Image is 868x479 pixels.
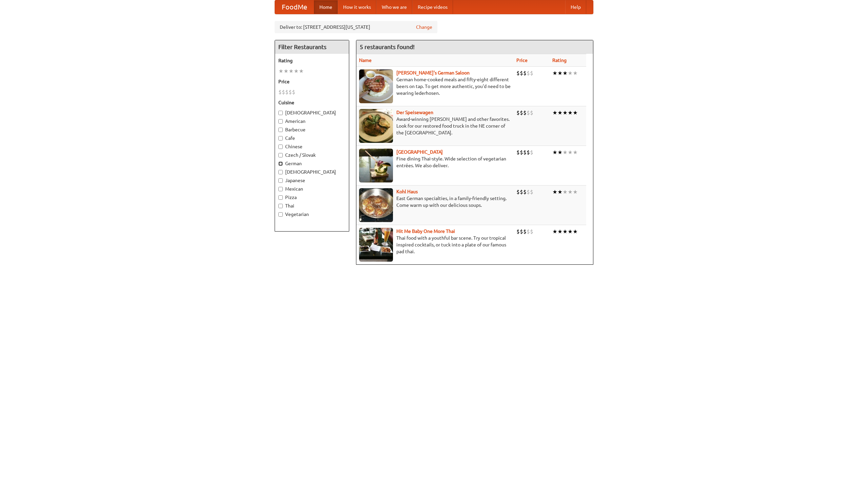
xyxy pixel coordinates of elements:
li: ★ [552,149,557,156]
a: Price [516,58,528,63]
input: Pizza [278,195,283,200]
label: Czech / Slovak [278,152,346,158]
li: ★ [573,109,578,116]
li: $ [285,88,289,96]
li: ★ [573,69,578,77]
h5: Rating [278,57,346,64]
input: Vegetarian [278,212,283,217]
li: ★ [552,188,557,196]
a: FoodMe [275,0,314,14]
b: Kohl Haus [396,189,418,194]
a: How it works [338,0,376,14]
input: [DEMOGRAPHIC_DATA] [278,111,283,115]
li: ★ [568,149,573,156]
p: German home-cooked meals and fifty-eight different beers on tap. To get more authentic, you'd nee... [359,76,511,96]
label: American [278,118,346,125]
a: Hit Me Baby One More Thai [396,228,455,234]
input: Thai [278,204,283,208]
li: $ [523,228,527,235]
li: ★ [552,228,557,235]
img: satay.jpg [359,149,393,182]
li: $ [530,149,533,156]
a: Der Speisewagen [396,110,433,115]
input: Mexican [278,187,283,191]
label: Thai [278,202,346,209]
input: German [278,161,283,166]
li: $ [520,109,523,116]
li: $ [530,188,533,196]
li: ★ [573,188,578,196]
li: ★ [568,188,573,196]
label: Barbecue [278,126,346,133]
li: ★ [563,149,568,156]
li: $ [527,228,530,235]
a: Name [359,58,372,63]
label: German [278,160,346,167]
label: Pizza [278,194,346,201]
li: ★ [557,149,563,156]
li: ★ [552,69,557,77]
li: $ [527,149,530,156]
li: ★ [557,109,563,116]
li: ★ [568,69,573,77]
li: ★ [557,228,563,235]
h5: Price [278,78,346,85]
input: [DEMOGRAPHIC_DATA] [278,170,283,174]
p: East German specialties, in a family-friendly setting. Come warm up with our delicious soups. [359,195,511,209]
li: ★ [283,67,289,75]
li: ★ [278,67,283,75]
h5: Cuisine [278,99,346,106]
li: $ [523,109,527,116]
label: Vegetarian [278,211,346,218]
a: Change [416,24,432,30]
b: [GEOGRAPHIC_DATA] [396,149,443,155]
a: Help [565,0,586,14]
li: ★ [557,69,563,77]
li: $ [527,188,530,196]
input: Czech / Slovak [278,153,283,157]
li: ★ [568,228,573,235]
p: Fine dining Thai-style. Wide selection of vegetarian entrées. We also deliver. [359,155,511,169]
input: Japanese [278,178,283,183]
li: $ [527,69,530,77]
li: ★ [573,228,578,235]
ng-pluralize: 5 restaurants found! [360,44,415,50]
li: ★ [573,149,578,156]
input: Chinese [278,145,283,149]
a: Who we are [376,0,412,14]
input: Cafe [278,136,283,140]
p: Thai food with a youthful bar scene. Try our tropical inspired cocktails, or tuck into a plate of... [359,235,511,255]
li: ★ [563,69,568,77]
a: Home [314,0,338,14]
li: $ [523,188,527,196]
li: ★ [563,228,568,235]
li: ★ [289,67,294,75]
li: ★ [563,188,568,196]
li: $ [520,69,523,77]
li: $ [289,88,292,96]
a: [PERSON_NAME]'s German Saloon [396,70,470,75]
li: $ [530,228,533,235]
label: [DEMOGRAPHIC_DATA] [278,169,346,175]
li: ★ [294,67,299,75]
li: ★ [552,109,557,116]
h4: Filter Restaurants [275,40,349,54]
li: $ [520,228,523,235]
div: Deliver to: [STREET_ADDRESS][US_STATE] [275,21,437,33]
li: $ [278,88,282,96]
li: $ [516,228,520,235]
p: Award-winning [PERSON_NAME] and other favorites. Look for our restored food truck in the NE corne... [359,116,511,136]
li: $ [530,69,533,77]
a: Recipe videos [412,0,453,14]
li: $ [523,149,527,156]
li: $ [523,69,527,77]
li: $ [516,69,520,77]
li: $ [516,188,520,196]
li: $ [516,149,520,156]
li: $ [530,109,533,116]
label: Japanese [278,177,346,184]
input: Barbecue [278,128,283,132]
